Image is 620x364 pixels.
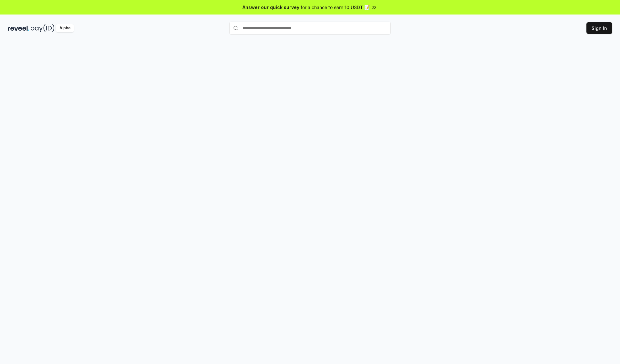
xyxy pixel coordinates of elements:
span: Answer our quick survey [243,4,299,11]
span: for a chance to earn 10 USDT 📝 [301,4,370,11]
div: Alpha [56,24,74,32]
img: reveel_dark [8,24,29,32]
button: Sign In [586,22,612,34]
img: pay_id [31,24,55,32]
